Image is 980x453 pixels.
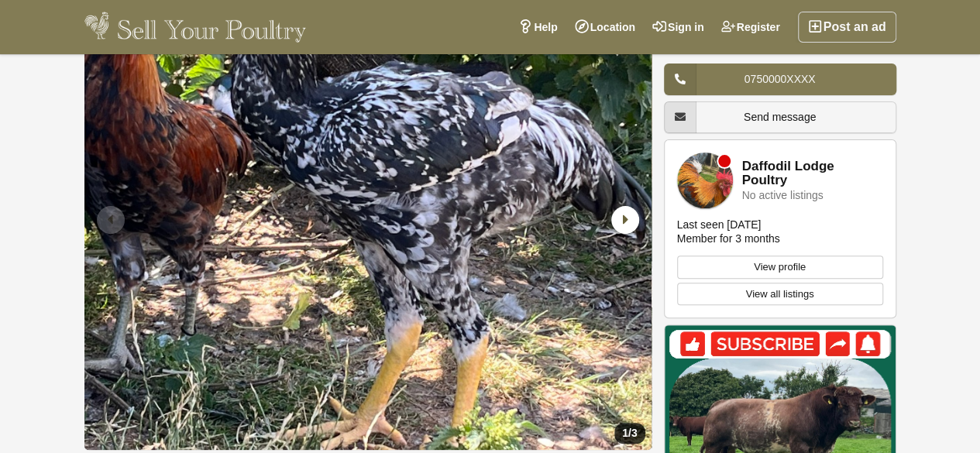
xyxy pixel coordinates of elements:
a: Register [713,12,789,43]
img: Daffodil Lodge Poultry [677,153,733,208]
div: Previous slide [92,200,132,240]
div: Next slide [603,200,644,240]
div: No active listings [742,190,824,201]
div: Member is offline [718,155,731,167]
span: 1 [622,427,628,439]
a: Sign in [644,12,713,43]
a: Location [566,12,644,43]
a: View profile [677,256,883,279]
div: Member for 3 months [677,232,780,245]
span: 3 [631,427,638,439]
span: Send message [744,111,816,123]
div: / [614,423,645,444]
a: Post an ad [798,12,896,43]
img: Sell Your Poultry [84,12,307,43]
div: Last seen [DATE] [677,218,762,232]
a: View all listings [677,283,883,306]
a: Daffodil Lodge Poultry [742,160,883,188]
a: 0750000XXXX [664,63,896,95]
a: Help [510,12,566,43]
a: Send message [664,101,896,133]
span: 0750000XXXX [744,73,816,85]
